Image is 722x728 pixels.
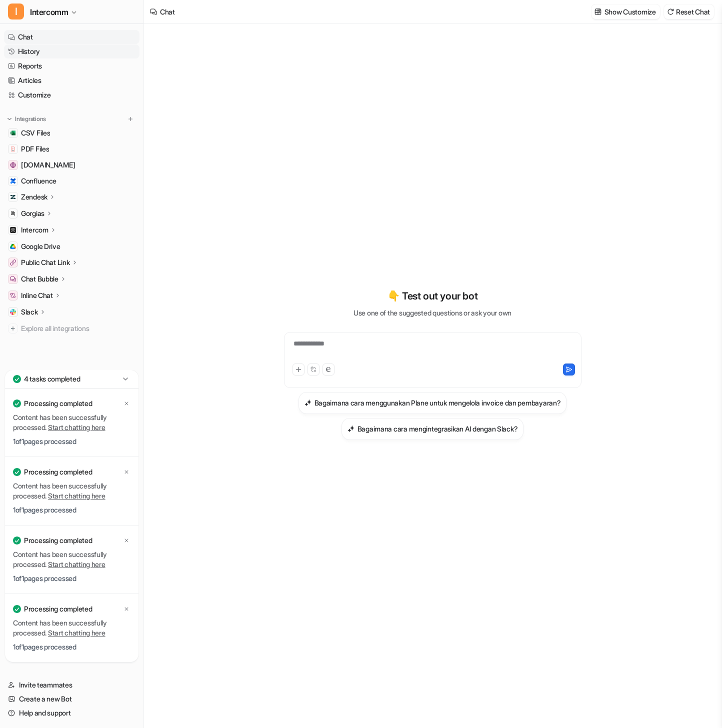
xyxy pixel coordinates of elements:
[21,241,60,251] span: Google Drive
[13,549,130,569] p: Content has been successfully processed.
[48,423,105,431] a: Start chatting here
[298,392,567,414] button: Bagaimana cara menggunakan Plane untuk mengelola invoice dan pembayaran?Bagaimana cara menggunaka...
[21,144,49,154] span: PDF Files
[13,505,130,515] p: 1 of 1 pages processed
[10,243,16,249] img: Google Drive
[10,178,16,184] img: Confluence
[10,194,16,200] img: Zendesk
[4,114,49,124] button: Integrations
[8,3,24,19] span: I
[591,4,660,19] button: Show Customize
[10,210,16,216] img: Gorgias
[604,6,656,17] p: Show Customize
[48,560,105,568] a: Start chatting here
[21,192,47,202] p: Zendesk
[314,397,561,408] h3: Bagaimana cara menggunakan Plane untuk mengelola invoice dan pembayaran?
[13,642,130,652] p: 1 of 1 pages processed
[127,115,134,122] img: menu_add.svg
[347,425,354,432] img: Bagaimana cara mengintegrasikan AI dengan Slack?
[4,59,139,73] a: Reports
[21,160,75,170] span: [DOMAIN_NAME]
[667,8,674,15] img: reset
[4,239,139,253] a: Google DriveGoogle Drive
[4,126,139,140] a: CSV FilesCSV Files
[4,142,139,156] a: PDF FilesPDF Files
[21,320,135,336] span: Explore all integrations
[21,307,38,317] p: Slack
[357,423,518,434] h3: Bagaimana cara mengintegrasikan AI dengan Slack?
[21,225,48,235] p: Intercom
[4,174,139,188] a: ConfluenceConfluence
[160,6,175,17] div: Chat
[10,146,16,152] img: PDF Files
[21,128,50,138] span: CSV Files
[6,115,13,122] img: expand menu
[15,115,46,123] p: Integrations
[4,692,139,706] a: Create a new Bot
[24,604,92,614] p: Processing completed
[10,309,16,315] img: Slack
[24,467,92,477] p: Processing completed
[10,227,16,233] img: Intercom
[8,323,18,333] img: explore all integrations
[24,398,92,408] p: Processing completed
[4,30,139,44] a: Chat
[10,276,16,282] img: Chat Bubble
[4,44,139,58] a: History
[387,288,477,303] p: 👇 Test out your bot
[13,436,130,446] p: 1 of 1 pages processed
[21,274,58,284] p: Chat Bubble
[21,208,44,218] p: Gorgias
[664,4,714,19] button: Reset Chat
[304,399,311,406] img: Bagaimana cara menggunakan Plane untuk mengelola invoice dan pembayaran?
[30,5,68,19] span: Intercomm
[13,481,130,501] p: Content has been successfully processed.
[10,259,16,265] img: Public Chat Link
[4,321,139,335] a: Explore all integrations
[48,491,105,500] a: Start chatting here
[48,628,105,637] a: Start chatting here
[4,158,139,172] a: www.helpdesk.com[DOMAIN_NAME]
[24,535,92,545] p: Processing completed
[24,374,80,384] p: 4 tasks completed
[21,257,70,267] p: Public Chat Link
[594,8,601,15] img: customize
[13,573,130,583] p: 1 of 1 pages processed
[4,706,139,720] a: Help and support
[341,418,524,440] button: Bagaimana cara mengintegrasikan AI dengan Slack?Bagaimana cara mengintegrasikan AI dengan Slack?
[21,176,56,186] span: Confluence
[21,290,53,300] p: Inline Chat
[4,678,139,692] a: Invite teammates
[10,130,16,136] img: CSV Files
[10,162,16,168] img: www.helpdesk.com
[353,307,511,318] p: Use one of the suggested questions or ask your own
[4,73,139,87] a: Articles
[10,292,16,298] img: Inline Chat
[13,618,130,638] p: Content has been successfully processed.
[13,412,130,432] p: Content has been successfully processed.
[4,88,139,102] a: Customize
